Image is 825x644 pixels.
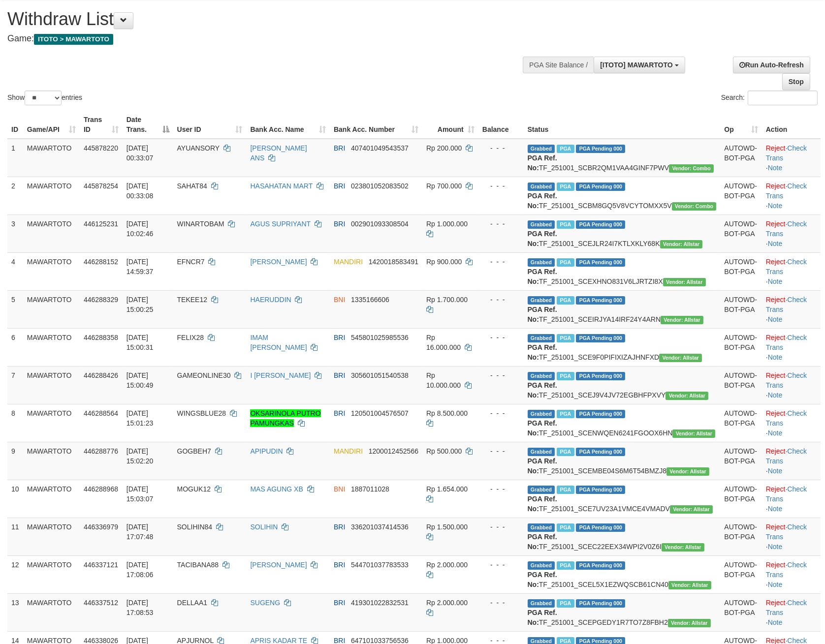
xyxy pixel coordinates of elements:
[524,518,721,555] td: TF_251001_SCEC22EEX34WPI2V0Z6I
[7,91,82,105] label: Show entries
[666,392,708,400] span: Vendor URL: https://secure31.1velocity.biz
[523,57,594,73] div: PGA Site Balance /
[482,484,520,494] div: - - -
[351,144,409,152] span: Copy 407401049543537 to clipboard
[7,593,23,631] td: 13
[369,447,418,455] span: Copy 1200012452566 to clipboard
[25,91,62,105] select: Showentries
[524,480,721,518] td: TF_251001_SCE7UV23A1VMCE4VMADV
[528,609,557,626] b: PGA Ref. No:
[663,278,706,286] span: Vendor URL: https://secure31.1velocity.biz
[23,555,80,593] td: MAWARTOTO
[23,593,80,631] td: MAWARTOTO
[426,447,462,455] span: Rp 500.000
[528,419,557,437] b: PGA Ref. No:
[426,144,462,152] span: Rp 200.000
[557,220,574,229] span: Marked by axnwibi
[720,290,762,328] td: AUTOWD-BOT-PGA
[426,599,468,607] span: Rp 2.000.000
[426,334,461,351] span: Rp 16.000.000
[528,343,557,361] b: PGA Ref. No:
[748,91,818,105] input: Search:
[482,333,520,342] div: - - -
[524,139,721,177] td: TF_251001_SCBR2QM1VAA4GINF7PWV
[768,467,783,475] a: Note
[334,447,363,455] span: MANDIRI
[173,111,247,139] th: User ID: activate to sort column ascending
[762,252,821,290] td: · ·
[766,561,807,579] a: Check Trans
[84,220,118,228] span: 446125231
[576,372,625,380] span: PGA Pending
[528,220,555,229] span: Grabbed
[426,371,461,389] span: Rp 10.000.000
[127,409,154,427] span: [DATE] 15:01:23
[177,296,207,304] span: TEKEE12
[557,145,574,153] span: Marked by axnriski
[127,485,154,503] span: [DATE] 15:03:07
[80,111,123,139] th: Trans ID: activate to sort column ascending
[127,296,154,313] span: [DATE] 15:00:25
[762,593,821,631] td: · ·
[250,296,291,304] a: HAERUDDIN
[334,258,363,266] span: MANDIRI
[762,366,821,404] td: · ·
[766,182,807,200] a: Check Trans
[177,258,205,266] span: EFNCR7
[768,353,783,361] a: Note
[7,555,23,593] td: 12
[482,522,520,532] div: - - -
[7,404,23,442] td: 8
[721,91,818,105] label: Search:
[528,533,557,551] b: PGA Ref. No:
[127,371,154,389] span: [DATE] 15:00:49
[351,409,409,417] span: Copy 120501004576507 to clipboard
[762,139,821,177] td: · ·
[557,561,574,570] span: Marked by axnwibi
[762,480,821,518] td: · ·
[766,371,807,389] a: Check Trans
[528,457,557,475] b: PGA Ref. No:
[557,296,574,305] span: Marked by axnwibi
[528,334,555,342] span: Grabbed
[528,268,557,285] b: PGA Ref. No:
[528,145,555,153] span: Grabbed
[250,523,278,531] a: SOLIHIN
[766,182,786,190] a: Reject
[84,447,118,455] span: 446288776
[528,571,557,588] b: PGA Ref. No:
[250,599,280,607] a: SUGENG
[576,523,625,532] span: PGA Pending
[177,447,211,455] span: GOGBEH7
[720,328,762,366] td: AUTOWD-BOT-PGA
[482,295,520,305] div: - - -
[766,334,807,351] a: Check Trans
[482,219,520,229] div: - - -
[528,486,555,494] span: Grabbed
[334,409,345,417] span: BRI
[528,381,557,399] b: PGA Ref. No:
[576,599,625,608] span: PGA Pending
[84,485,118,493] span: 446288968
[34,34,113,45] span: ITOTO > MAWARTOTO
[720,366,762,404] td: AUTOWD-BOT-PGA
[334,561,345,569] span: BRI
[334,144,345,152] span: BRI
[7,518,23,555] td: 11
[766,334,786,341] a: Reject
[351,371,409,379] span: Copy 305601051540538 to clipboard
[576,258,625,267] span: PGA Pending
[766,144,786,152] a: Reject
[762,177,821,215] td: · ·
[662,543,704,552] span: Vendor URL: https://secure31.1velocity.biz
[524,290,721,328] td: TF_251001_SCEIRJYA14IRF24Y4ARN
[576,334,625,342] span: PGA Pending
[23,215,80,252] td: MAWARTOTO
[528,599,555,608] span: Grabbed
[177,371,231,379] span: GAMEONLINE30
[766,561,786,569] a: Reject
[766,258,786,266] a: Reject
[127,447,154,465] span: [DATE] 15:02:20
[127,561,154,579] span: [DATE] 17:08:06
[23,111,80,139] th: Game/API: activate to sort column ascending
